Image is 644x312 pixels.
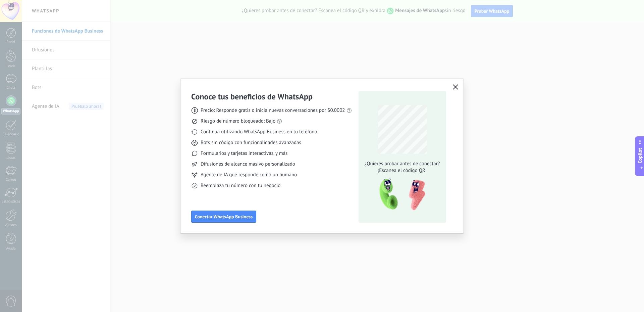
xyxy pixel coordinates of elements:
[201,172,297,178] span: Agente de IA que responde como un humano
[201,139,301,146] span: Bots sin código con funcionalidades avanzadas
[374,177,427,213] img: qr-pic-1x.png
[201,182,280,189] span: Reemplaza tu número con tu negocio
[201,129,317,135] span: Continúa utilizando WhatsApp Business en tu teléfono
[195,214,253,219] span: Conectar WhatsApp Business
[201,107,345,114] span: Precio: Responde gratis o inicia nuevas conversaciones por $0.0002
[201,161,295,168] span: Difusiones de alcance masivo personalizado
[201,118,275,125] span: Riesgo de número bloqueado: Bajo
[201,150,287,157] span: Formularios y tarjetas interactivas, y más
[637,148,643,163] span: Copilot
[191,211,256,223] button: Conectar WhatsApp Business
[191,91,313,102] h3: Conoce tus beneficios de WhatsApp
[363,167,442,174] span: ¡Escanea el código QR!
[363,161,442,167] span: ¿Quieres probar antes de conectar?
